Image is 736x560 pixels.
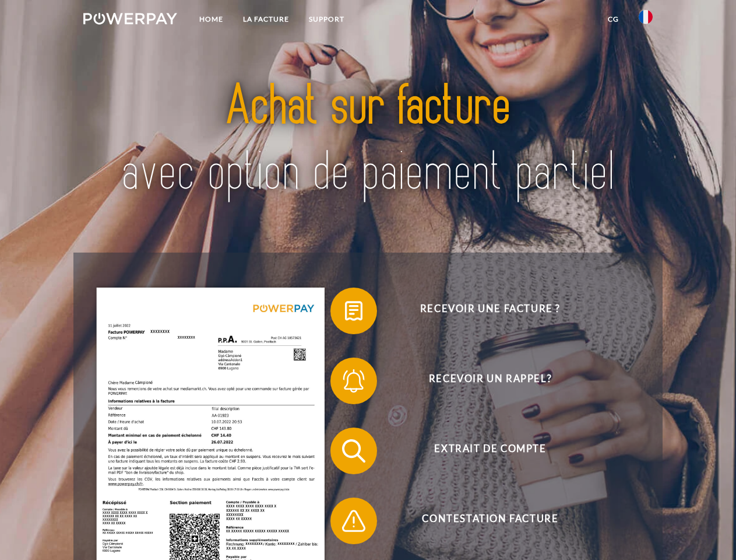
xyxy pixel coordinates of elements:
[347,428,633,474] span: Extrait de compte
[111,56,625,223] img: title-powerpay_fr.svg
[83,13,177,24] img: logo-powerpay-white.svg
[299,9,354,30] a: Support
[330,358,633,404] button: Recevoir un rappel?
[639,10,653,24] img: fr
[189,9,233,30] a: Home
[347,358,633,404] span: Recevoir un rappel?
[330,498,633,544] button: Contestation Facture
[339,296,368,325] img: qb_bill.svg
[339,366,368,395] img: qb_bell.svg
[339,436,368,466] img: qb_search.svg
[347,288,633,334] span: Recevoir une facture ?
[330,288,633,334] button: Recevoir une facture ?
[347,498,633,544] span: Contestation Facture
[330,428,633,474] button: Extrait de compte
[233,9,299,30] a: LA FACTURE
[598,9,629,30] a: CG
[339,506,368,535] img: qb_warning.svg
